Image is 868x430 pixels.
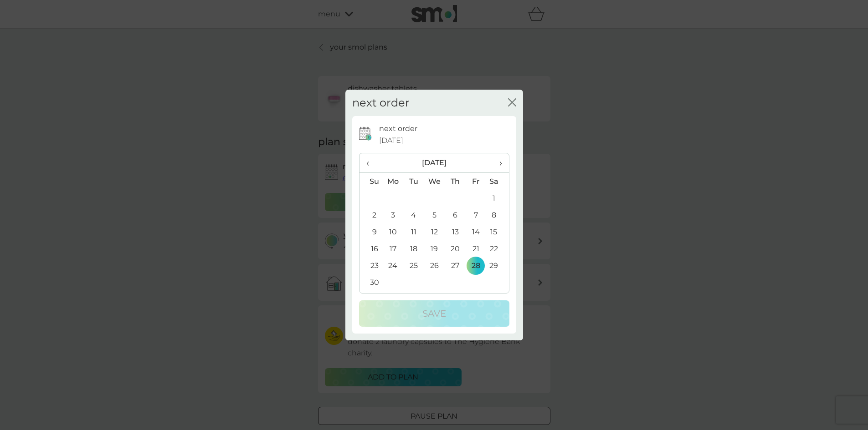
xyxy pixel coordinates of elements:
[379,123,417,135] p: next order
[508,98,516,108] button: close
[445,173,465,190] th: Th
[486,173,508,190] th: Sa
[424,173,445,190] th: We
[466,223,486,240] td: 14
[466,207,486,223] td: 7
[424,240,445,257] td: 19
[383,223,404,240] td: 10
[383,153,486,173] th: [DATE]
[383,240,404,257] td: 17
[383,173,404,190] th: Mo
[445,240,465,257] td: 20
[493,153,502,172] span: ›
[486,190,508,207] td: 1
[403,173,424,190] th: Tu
[366,153,376,172] span: ‹
[422,306,446,321] p: Save
[359,300,509,327] button: Save
[445,257,465,274] td: 27
[360,274,383,291] td: 30
[403,240,424,257] td: 18
[486,240,508,257] td: 22
[466,173,486,190] th: Fr
[360,207,383,223] td: 2
[445,223,465,240] td: 13
[486,257,508,274] td: 29
[403,257,424,274] td: 25
[486,223,508,240] td: 15
[360,223,383,240] td: 9
[352,96,410,110] h2: next order
[383,257,404,274] td: 24
[424,207,445,223] td: 5
[424,223,445,240] td: 12
[403,223,424,240] td: 11
[360,173,383,190] th: Su
[466,257,486,274] td: 28
[383,207,404,223] td: 3
[424,257,445,274] td: 26
[466,240,486,257] td: 21
[360,257,383,274] td: 23
[403,207,424,223] td: 4
[486,207,508,223] td: 8
[360,240,383,257] td: 16
[379,135,403,147] span: [DATE]
[445,207,465,223] td: 6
